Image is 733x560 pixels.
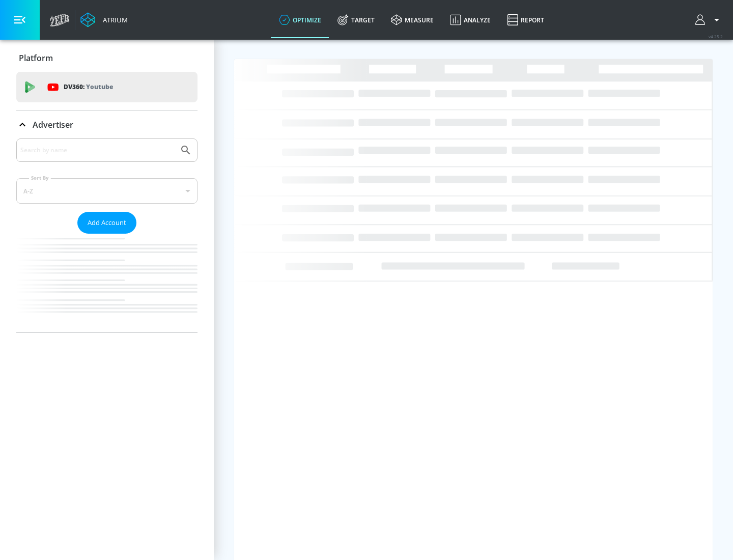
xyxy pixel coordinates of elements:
input: Search by name [20,144,175,157]
div: DV360: Youtube [16,72,198,102]
a: Atrium [80,12,128,27]
a: Report [499,2,552,38]
p: Platform [19,52,53,64]
p: Youtube [86,81,113,92]
div: Advertiser [16,138,198,332]
label: Sort By [29,175,51,181]
div: Atrium [99,15,128,24]
button: Add Account [77,212,136,234]
a: Analyze [442,2,499,38]
p: Advertiser [33,119,73,130]
nav: list of Advertiser [16,234,198,332]
a: measure [383,2,442,38]
div: A-Z [16,178,198,204]
span: Add Account [88,217,126,229]
span: v 4.25.2 [709,34,723,39]
div: Platform [16,44,198,72]
a: optimize [271,2,329,38]
p: DV360: [64,81,113,93]
div: Advertiser [16,110,198,139]
a: Target [329,2,383,38]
